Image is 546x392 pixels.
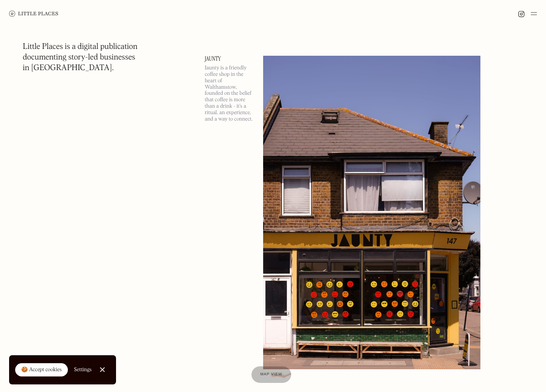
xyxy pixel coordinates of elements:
img: Jaunty [263,56,480,369]
a: Jaunty [205,56,254,62]
a: 🍪 Accept cookies [15,363,68,377]
a: Map view [251,366,292,383]
h1: Little Places is a digital publication documenting story-led businesses in [GEOGRAPHIC_DATA]. [23,42,138,74]
div: Settings [74,367,92,372]
p: Jaunty is a friendly coffee shop in the heart of Walthamstow, founded on the belief that coffee i... [205,65,254,122]
a: Close Cookie Popup [95,362,110,377]
span: Map view [260,372,282,376]
a: Settings [74,361,92,378]
div: 🍪 Accept cookies [21,366,62,374]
